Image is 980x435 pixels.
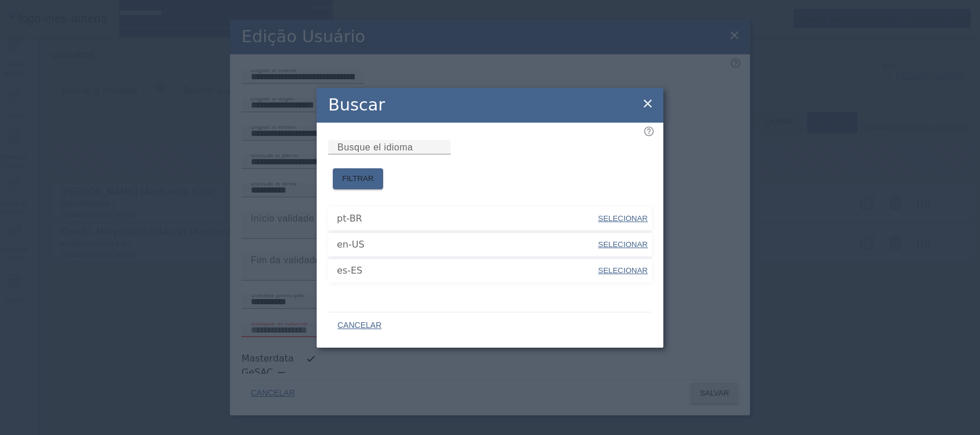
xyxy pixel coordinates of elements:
span: FILTRAR [342,173,374,185]
span: SELECIONAR [598,214,648,223]
span: pt-BR [337,212,597,226]
span: SELECIONAR [598,240,648,249]
mat-label: Busque el idioma [337,142,413,152]
button: SELECIONAR [597,260,649,281]
button: SELECIONAR [597,234,649,255]
button: CANCELAR [328,315,391,336]
h2: Buscar [328,93,385,117]
button: FILTRAR [333,168,383,189]
span: en-US [337,238,597,252]
span: SELECIONAR [598,266,648,275]
button: SELECIONAR [597,208,649,229]
span: es-ES [337,264,597,278]
span: CANCELAR [337,320,381,331]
